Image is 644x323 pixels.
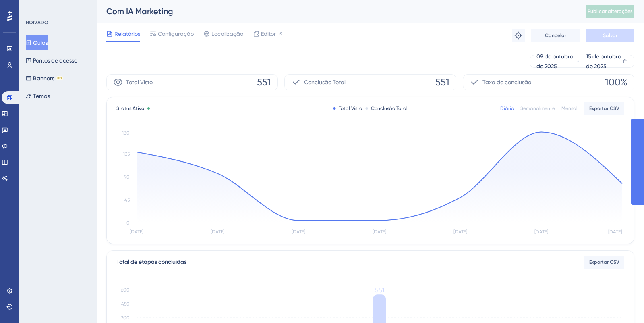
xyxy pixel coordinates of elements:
[26,53,77,68] button: Pontos de acesso
[589,106,619,111] font: Exportar CSV
[33,40,48,46] font: Guias
[453,229,467,235] tspan: [DATE]
[121,315,130,321] tspan: 300
[261,31,276,37] font: Editor
[586,53,621,69] font: 15 de outubro de 2025
[114,31,140,37] font: Relatórios
[339,106,362,111] font: Total Visto
[561,106,578,111] font: Mensal
[57,77,62,79] font: BETA
[586,5,634,18] button: Publicar alterações
[610,291,634,315] iframe: Iniciador do Assistente de IA do UserGuiding
[211,229,224,235] tspan: [DATE]
[116,258,186,265] font: Total de etapas concluídas
[531,29,580,42] button: Cancelar
[371,106,408,111] font: Conclusão Total
[126,220,130,226] tspan: 0
[133,106,144,111] font: Ativo
[536,53,573,69] font: 09 de outubro de 2025
[605,77,627,88] font: 100%
[121,301,130,307] tspan: 450
[375,286,384,294] tspan: 551
[584,256,624,269] button: Exportar CSV
[603,33,617,38] font: Salvar
[500,106,514,111] font: Diário
[33,57,77,64] font: Pontos de acesso
[26,89,50,103] button: Temas
[304,79,346,85] font: Conclusão Total
[124,197,130,203] tspan: 45
[482,79,531,85] font: Taxa de conclusão
[26,71,63,85] button: BannersBETA
[121,287,130,293] tspan: 600
[584,102,624,115] button: Exportar CSV
[26,35,48,50] button: Guias
[534,229,548,235] tspan: [DATE]
[545,33,566,38] font: Cancelar
[123,151,130,157] tspan: 135
[211,31,243,37] font: Localização
[520,106,555,111] font: Semanalmente
[26,20,48,25] font: NOIVADO
[33,75,54,81] font: Banners
[257,77,271,88] font: 551
[373,229,386,235] tspan: [DATE]
[608,229,622,235] tspan: [DATE]
[126,79,153,85] font: Total Visto
[122,130,130,136] tspan: 180
[124,174,130,180] tspan: 90
[116,106,133,111] font: Status:
[130,229,143,235] tspan: [DATE]
[435,77,449,88] font: 551
[292,229,305,235] tspan: [DATE]
[589,259,619,265] font: Exportar CSV
[106,6,173,16] font: Com IA Marketing
[33,93,50,99] font: Temas
[158,31,194,37] font: Configuração
[586,29,634,42] button: Salvar
[588,8,633,14] font: Publicar alterações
